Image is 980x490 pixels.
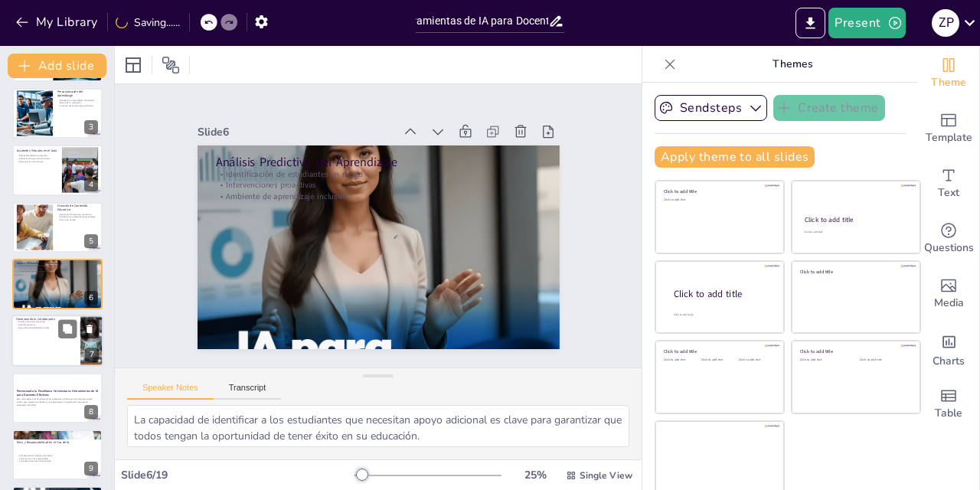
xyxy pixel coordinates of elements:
[17,158,57,161] p: Reducción de carga administrativa
[17,460,98,463] p: Consideraciones sobre la privacidad
[17,155,57,158] p: Respuestas rápidas a preguntas
[85,348,99,362] div: 7
[800,358,848,362] div: Click to add text
[17,261,98,266] p: Análisis Predictivo del Aprendizaje
[655,95,767,121] button: Sendsteps
[931,74,966,91] span: Theme
[674,288,772,301] div: Click to add title
[8,54,106,78] button: Add slide
[938,185,959,201] span: Text
[932,9,959,37] div: Z P
[84,234,98,248] div: 5
[57,215,98,218] p: Alineación con objetivos de aprendizaje
[828,8,905,38] button: Present
[16,327,76,330] p: Desarrollo de habilidades sociales
[57,213,98,216] p: Generación de recursos interactivos
[12,373,103,423] div: 8
[655,146,815,168] button: Apply theme to all slides
[84,405,98,419] div: 8
[16,317,76,322] p: Fomentando la Colaboración
[57,99,98,102] p: Adaptación a necesidades individuales
[795,8,825,38] button: Export to PowerPoint
[12,145,103,195] div: 4
[17,454,98,457] p: Comprensión de implicaciones éticas
[127,383,214,400] button: Speaker Notes
[214,383,282,400] button: Transcript
[924,240,974,256] span: Questions
[17,149,57,153] p: Asistentes Virtuales en el Aula
[17,264,98,267] p: Identificación de estudiantes en riesgo
[57,204,98,212] p: Creación de Contenido Educativo
[926,129,972,146] span: Template
[57,218,98,221] p: Ahorro de tiempo
[416,10,547,32] input: Insert title
[860,358,908,362] div: Click to add text
[12,259,103,309] div: 6
[162,56,180,74] span: Position
[390,253,582,327] div: Slide 6
[240,228,556,345] p: Análisis Predictivo del Aprendizaje
[17,397,98,403] p: Este curso explora las herramientas de inteligencia artificial que los docentes pueden utilizar p...
[804,230,906,234] div: Click to add text
[805,215,906,224] div: Click to add title
[918,101,979,156] div: Add ready made slides
[84,178,98,191] div: 4
[800,268,910,274] div: Click to add title
[664,348,773,354] div: Click to add title
[17,267,98,270] p: Intervenciones proactivas
[84,462,98,475] div: 9
[84,120,98,134] div: 3
[80,320,99,338] button: Delete Slide
[517,468,554,482] div: 25 %
[12,202,103,253] div: 5
[17,440,98,445] p: Ética y Responsabilidad en el Uso de IA
[237,220,550,332] p: Identificación de estudiantes en riesgo
[800,348,910,354] div: Click to add title
[58,320,77,338] button: Duplicate Slide
[932,8,959,38] button: Z P
[664,188,773,194] div: Click to add title
[57,90,98,98] p: Personalización del Aprendizaje
[17,403,98,407] p: Generated with [URL]
[918,46,979,101] div: Change the overall theme
[11,10,104,34] button: My Library
[918,266,979,322] div: Add images, graphics, shapes or video
[664,198,773,202] div: Click to add text
[933,353,965,370] span: Charts
[918,211,979,266] div: Get real-time input from your audience
[580,469,632,482] span: Single View
[773,95,885,121] button: Create theme
[682,46,903,83] p: Themes
[121,53,145,77] div: Layout
[17,160,57,163] p: Mejora de la comunicación
[17,457,98,460] p: Fomento de un uso responsable
[11,315,103,367] div: 7
[918,156,979,211] div: Add text boxes
[12,88,103,139] div: 3
[701,358,736,362] div: Click to add text
[918,377,979,432] div: Add a table
[17,389,98,397] strong: Potenciando la Enseñanza Universitaria: Herramientas de IA para Docentes Efectivos
[84,291,98,305] div: 6
[16,321,76,324] p: Facilitar el trabajo en equipo
[12,430,103,480] div: 9
[127,405,629,447] textarea: La capacidad de identificar a los estudiantes que necesitan apoyo adicional es clave para garanti...
[230,198,544,310] p: Ambiente de aprendizaje inclusivo
[16,324,76,327] p: Aprendizaje activo
[121,468,354,482] div: Slide 6 / 19
[918,322,979,377] div: Add charts and graphs
[934,295,964,312] span: Media
[664,358,698,362] div: Click to add text
[17,270,98,273] p: Ambiente de aprendizaje inclusivo
[57,104,98,107] p: Fomento del aprendizaje significativo
[674,313,770,317] div: Click to add body
[739,358,773,362] div: Click to add text
[57,102,98,105] p: Mejora de la motivación
[116,15,180,30] div: Saving......
[234,209,547,321] p: Intervenciones proactivas
[935,405,962,422] span: Table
